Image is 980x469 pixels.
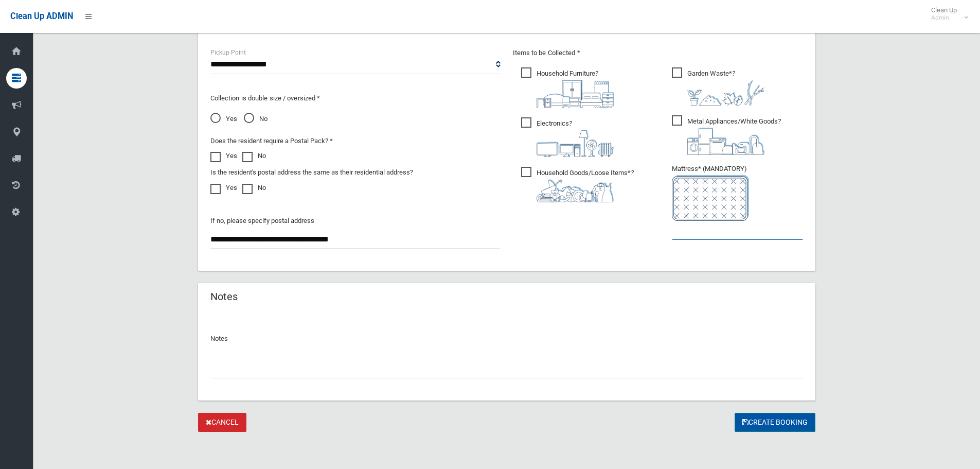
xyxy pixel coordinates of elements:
[687,70,764,106] i: ?
[931,14,957,22] small: Admin
[244,113,268,125] span: No
[687,117,781,155] i: ?
[537,70,614,108] i: ?
[537,80,614,108] img: aa9efdbe659d29b613fca23ba79d85cb.png
[537,169,634,202] i: ?
[687,80,764,106] img: 4fd8a5c772b2c999c83690221e5242e0.png
[537,119,614,157] i: ?
[198,287,250,307] header: Notes
[210,166,413,179] label: Is the resident's postal address the same as their residential address?
[672,175,749,221] img: e7408bece873d2c1783593a074e5cb2f.png
[210,333,803,345] p: Notes
[513,47,803,59] p: Items to be Collected *
[521,117,614,157] span: Electronics
[521,167,634,202] span: Household Goods/Loose Items*
[687,128,764,155] img: 36c1b0289cb1767239cdd3de9e694f19.png
[210,150,237,162] label: Yes
[672,67,764,106] span: Garden Waste*
[210,135,333,147] label: Does the resident require a Postal Pack? *
[10,11,73,21] span: Clean Up ADMIN
[210,113,237,125] span: Yes
[672,165,803,221] span: Mattress* (MANDATORY)
[210,182,237,194] label: Yes
[198,413,246,432] a: Cancel
[537,130,614,157] img: 394712a680b73dbc3d2a6a3a7ffe5a07.png
[242,150,266,162] label: No
[537,179,614,202] img: b13cc3517677393f34c0a387616ef184.png
[210,215,314,227] label: If no, please specify postal address
[735,413,815,432] button: Create Booking
[521,67,614,108] span: Household Furniture
[242,182,266,194] label: No
[672,115,781,155] span: Metal Appliances/White Goods
[210,92,501,105] p: Collection is double size / oversized *
[926,6,967,22] span: Clean Up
